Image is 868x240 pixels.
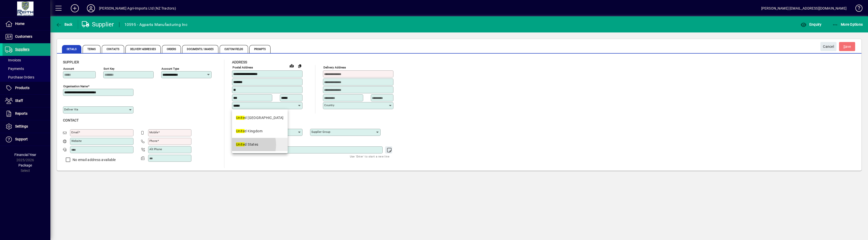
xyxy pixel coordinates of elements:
div: Supplier [82,20,114,28]
span: ave [843,43,851,51]
div: [PERSON_NAME] [EMAIL_ADDRESS][DOMAIN_NAME] [761,4,847,12]
span: Reports [15,111,27,115]
a: Invoices [3,56,50,64]
a: Purchase Orders [3,73,50,82]
span: Purchase Orders [5,75,34,79]
span: Financial Year [14,153,36,157]
span: Details [62,45,81,53]
button: Save [839,42,855,51]
mat-label: Website [71,139,82,143]
span: S [843,45,845,49]
span: Package [18,163,32,167]
div: 10595 - Agparts Manufacturing Inc [124,21,187,29]
mat-label: Country [324,103,334,107]
span: Contacts [102,45,124,53]
a: Payments [3,64,50,73]
mat-label: Organisation name [63,85,88,88]
button: Copy to Delivery address [296,62,304,70]
span: Enquiry [800,22,821,26]
a: Support [3,133,50,146]
span: More Options [832,22,863,26]
mat-label: Phone [149,139,157,143]
span: Suppliers [15,47,29,51]
span: Settings [15,124,28,128]
span: Cancel [823,43,834,51]
em: Unite [236,129,245,133]
mat-label: Supplier group [311,130,330,134]
span: Home [15,22,24,26]
span: Products [15,86,29,90]
button: More Options [831,20,864,29]
a: Home [3,18,50,30]
em: Unite [236,142,245,146]
mat-label: Account [63,67,74,70]
span: Delivery Addresses [125,45,161,53]
div: d States [236,142,258,147]
span: Orders [162,45,181,53]
span: Address [232,60,247,64]
span: Terms [83,45,101,53]
em: Unite [236,116,245,120]
a: View on map [288,62,296,70]
span: Customers [15,34,32,38]
button: Back [54,20,74,29]
a: Settings [3,120,50,133]
span: Payments [5,67,24,71]
mat-label: Account Type [161,67,179,70]
a: Products [3,82,50,94]
mat-label: Sort key [104,67,114,70]
span: Back [56,22,73,26]
button: Enquiry [799,20,823,29]
span: Prompts [249,45,271,53]
button: Cancel [820,42,837,51]
mat-label: Deliver via [64,108,78,111]
a: Knowledge Base [852,1,862,17]
div: [PERSON_NAME] Agri-Imports Ltd (NZ Tractors) [99,4,176,12]
span: Supplier [63,60,79,64]
mat-label: Mobile [149,131,158,134]
div: d [GEOGRAPHIC_DATA] [236,115,284,121]
span: Documents / Images [182,45,218,53]
mat-option: United Kingdom [232,125,288,138]
mat-option: United Arab Emirates [232,111,288,125]
mat-label: Email [71,131,79,134]
app-page-header-button: Back [50,20,78,29]
a: Customers [3,30,50,43]
mat-option: United States [232,138,288,151]
mat-hint: Use 'Enter' to start a new line [350,153,389,159]
div: d Kingdom [236,129,262,134]
a: Staff [3,95,50,107]
mat-label: Alt Phone [149,147,162,151]
span: Invoices [5,58,21,62]
span: Staff [15,99,23,103]
span: Custom Fields [220,45,248,53]
button: Add [67,4,83,13]
a: Reports [3,107,50,120]
span: Support [15,137,28,141]
label: No email address available [72,157,116,162]
button: Profile [83,4,99,13]
span: Contact [63,118,79,122]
